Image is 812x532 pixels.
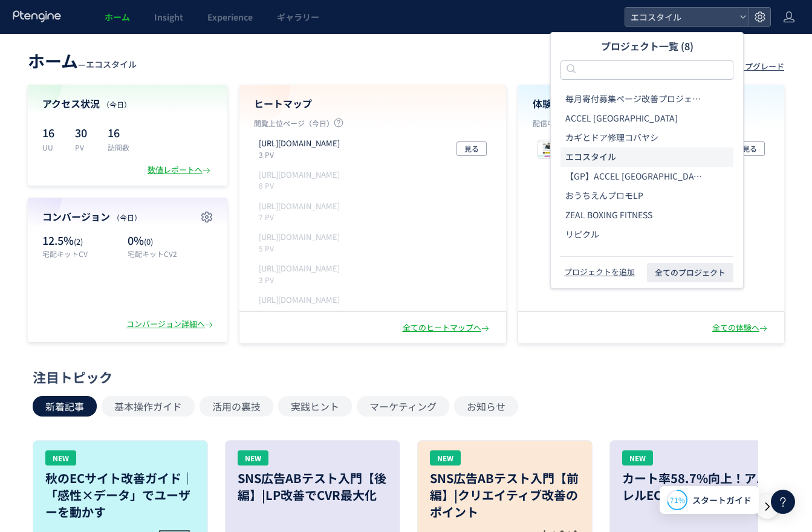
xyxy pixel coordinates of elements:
[565,112,678,125] span: ACCEL [GEOGRAPHIC_DATA]
[538,141,565,158] img: 09124264754c9580cbc6f7e4e81e712a1751423959640.jpeg
[128,233,213,248] p: 0%
[42,233,122,248] p: 12.5%
[42,210,213,224] h4: コンバージョン
[207,11,253,23] span: Experience
[33,396,97,417] button: 新着記事
[42,97,213,111] h4: アクセス状況
[357,396,449,417] button: マーケティング
[259,149,345,160] p: 3 PV
[259,263,340,274] p: https://style-eco.com/takuhai-kaitori/moushikomi/wide_step2.php
[565,190,643,202] span: おうちえんプロモLP
[259,180,345,190] p: 8 PV
[42,142,60,152] p: UU
[33,368,773,386] div: 注目トピック
[259,274,345,285] p: 3 PV
[565,132,658,144] span: カギとドア修理コバヤシ
[154,11,183,23] span: Insight
[148,164,213,176] div: 数値レポートへ
[112,212,141,222] span: （今日）
[42,248,122,259] p: 宅配キットCV
[670,495,685,505] span: 71%
[259,201,340,212] p: https://style-eco.com/takuhai-kaitori/moushikomi/narrow_step1.php
[259,212,345,222] p: 7 PV
[454,396,518,417] button: お知らせ
[259,169,340,181] p: https://style-eco.com/takuhai-kaitori/moushikomi/wide_step1.php
[200,396,273,417] button: 活用の裏技
[102,99,131,109] span: （今日）
[278,396,352,417] button: 実践ヒント
[259,305,345,316] p: 3 PV
[126,319,215,330] div: コンバージョン詳細へ
[403,322,492,334] div: 全てのヒートマップへ
[105,11,130,23] span: ホーム
[742,141,757,156] span: 見る
[28,48,78,73] span: ホーム
[430,450,461,465] div: NEW
[277,11,319,23] span: ギャラリー
[45,470,195,521] h3: 秋のECサイト改善ガイド｜「感性×データ」でユーザーを動かす
[565,229,599,241] span: リピクル
[108,142,129,152] p: 訪問数
[259,232,340,243] p: https://style-eco.com/takuhai-kaitori/lp02
[622,470,772,504] h3: カート率58.7%向上！アパレルECのサイズ表示改善術
[42,123,60,142] p: 16
[74,236,83,247] span: (2)
[565,209,652,221] span: ZEAL BOXING FITNESS
[430,470,580,521] h3: SNS広告ABテスト入門【前編】|クリエイティブ改善のポイント
[128,248,213,259] p: 宅配キットCV2
[655,263,726,282] span: 全てのプロジェクト
[254,118,492,133] p: 閲覧上位ページ（今日）
[254,97,492,111] h4: ヒートマップ
[144,236,153,247] span: (0)
[622,450,653,465] div: NEW
[259,243,345,253] p: 5 PV
[102,396,195,417] button: 基本操作ガイド
[259,294,340,306] p: https://style-eco.com/takuhai-kaitori/moushikomi/wide_step3.php
[75,123,93,142] p: 30
[565,93,706,105] span: 毎月寄付募集ページ改善プロジェクト
[28,48,137,73] div: —
[560,266,638,278] button: プロジェクトを追加
[712,322,770,334] div: 全ての体験へ
[565,151,616,163] span: エコスタイル
[238,450,268,465] div: NEW
[238,470,388,504] h3: SNS広告ABテスト入門【後編】|LP改善でCVR最大化
[86,58,137,70] span: エコスタイル
[647,263,733,282] button: 全てのプロジェクト
[108,123,129,142] p: 16
[259,138,340,149] p: https://style-eco.com/takuhai-kaitori/lp01
[45,450,76,465] div: NEW
[729,61,784,73] div: アップグレード
[735,141,765,156] button: 見る
[456,141,487,156] button: 見る
[565,170,706,183] span: 【GP】ACCEL [GEOGRAPHIC_DATA]
[75,142,93,152] p: PV
[464,141,479,156] span: 見る
[627,8,735,26] span: エコスタイル
[560,33,733,59] h2: プロジェクト一覧 (8)
[692,494,752,507] span: スタートガイド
